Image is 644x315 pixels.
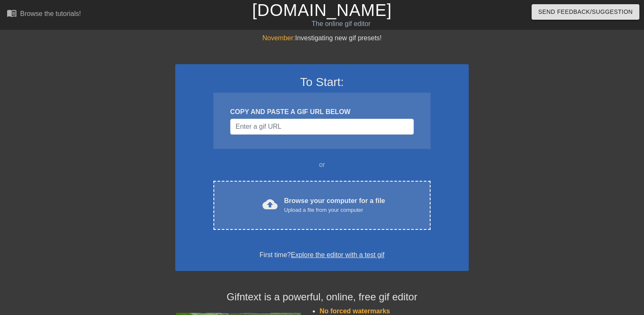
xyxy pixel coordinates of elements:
[532,4,639,20] button: Send Feedback/Suggestion
[186,250,458,260] div: First time?
[262,197,278,212] span: cloud_upload
[230,107,414,117] div: COPY AND PASTE A GIF URL BELOW
[197,160,447,170] div: or
[7,8,81,21] a: Browse the tutorials!
[284,206,385,214] div: Upload a file from your computer
[230,119,414,135] input: Username
[219,19,463,29] div: The online gif editor
[284,196,385,214] div: Browse your computer for a file
[291,251,384,258] a: Explore the editor with a test gif
[20,10,81,17] div: Browse the tutorials!
[319,307,390,315] span: No forced watermarks
[262,34,295,42] span: November:
[175,291,469,303] h4: Gifntext is a powerful, online, free gif editor
[186,75,458,89] h3: To Start:
[538,7,633,17] span: Send Feedback/Suggestion
[252,1,392,19] a: [DOMAIN_NAME]
[175,33,469,43] div: Investigating new gif presets!
[7,8,17,18] span: menu_book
